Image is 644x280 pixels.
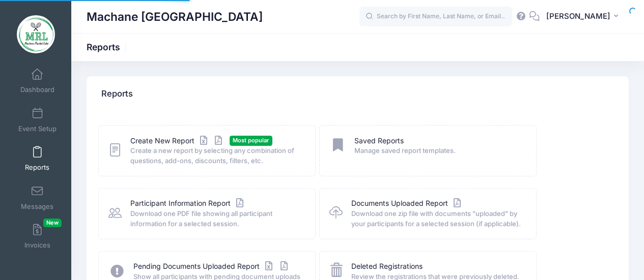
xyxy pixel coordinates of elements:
[351,198,463,209] a: Documents Uploaded Report
[351,261,423,272] a: Deleted Registrations
[25,164,49,172] span: Reports
[87,5,263,28] h1: Machane [GEOGRAPHIC_DATA]
[13,219,62,254] a: InvoicesNew
[13,141,62,176] a: Reports
[87,42,129,52] h1: Reports
[101,80,133,109] h4: Reports
[130,146,302,166] span: Create a new report by selecting any combination of questions, add-ons, discounts, filters, etc.
[13,180,62,215] a: Messages
[546,11,610,22] span: [PERSON_NAME]
[17,15,55,53] img: Machane Racket Lake
[540,5,629,28] button: [PERSON_NAME]
[354,146,523,156] span: Manage saved report templates.
[18,125,57,133] span: Event Setup
[354,136,404,146] a: Saved Reports
[43,219,62,227] span: New
[24,241,50,250] span: Invoices
[13,63,62,99] a: Dashboard
[359,7,512,27] input: Search by First Name, Last Name, or Email...
[130,198,246,209] a: Participant Information Report
[21,202,53,211] span: Messages
[130,209,302,229] span: Download one PDF file showing all participant information for a selected session.
[133,261,290,272] a: Pending Documents Uploaded Report
[130,136,225,146] a: Create New Report
[13,102,62,138] a: Event Setup
[20,86,54,95] span: Dashboard
[230,136,272,145] span: Most popular
[351,209,523,229] span: Download one zip file with documents "uploaded" by your participants for a selected session (if a...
